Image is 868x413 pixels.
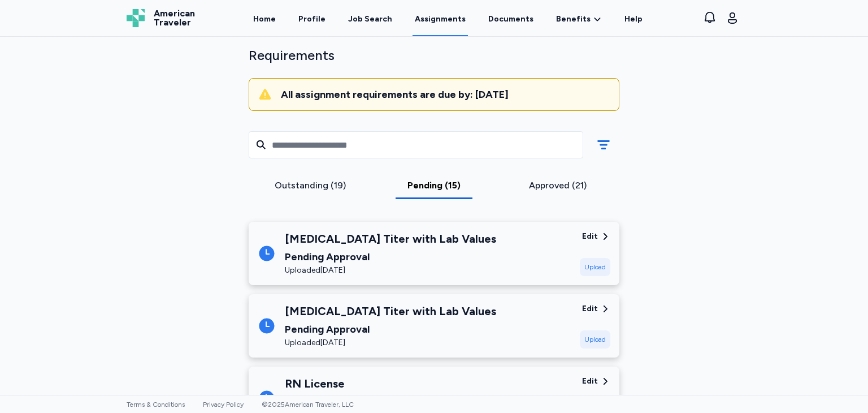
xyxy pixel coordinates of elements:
[580,258,610,276] div: Upload
[413,1,468,36] a: Assignments
[556,14,602,25] a: Benefits
[203,401,244,408] a: Privacy Policy
[285,394,370,410] div: Pending Approval
[127,9,145,27] img: Logo
[285,231,496,247] div: [MEDICAL_DATA] Titer with Lab Values
[556,14,591,25] span: Benefits
[377,179,492,192] div: Pending (15)
[582,303,598,315] div: Edit
[285,376,370,392] div: RN License
[253,179,368,192] div: Outstanding (19)
[285,265,496,276] div: Uploaded [DATE]
[582,376,598,387] div: Edit
[281,88,610,101] div: All assignment requirements are due by: [DATE]
[154,9,195,27] span: American Traveler
[500,179,615,192] div: Approved (21)
[262,401,354,408] span: © 2025 American Traveler, LLC
[348,14,392,25] div: Job Search
[127,401,185,408] a: Terms & Conditions
[285,321,496,337] div: Pending Approval
[582,231,598,242] div: Edit
[249,46,619,64] div: Requirements
[580,330,610,349] div: Upload
[285,337,496,349] div: Uploaded [DATE]
[285,249,496,265] div: Pending Approval
[285,303,496,319] div: [MEDICAL_DATA] Titer with Lab Values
